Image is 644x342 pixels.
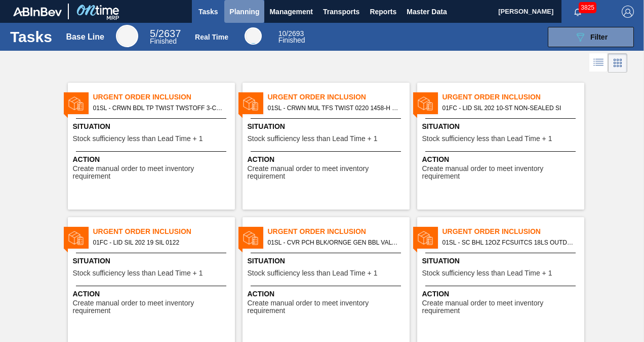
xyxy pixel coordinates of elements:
span: Tasks [197,6,219,18]
span: Urgent Order Inclusion [442,92,584,102]
div: Card Vision [608,53,627,73]
span: Stock sufficiency less than Lead Time + 1 [73,135,203,143]
span: / 2693 [278,29,304,38]
img: status [418,96,433,111]
span: 01SL - CVR PCH BLK/ORNGE GEN BBL VALVE 1223 [268,237,401,248]
span: Create manual order to meet inventory requirement [422,299,582,315]
span: Finished [150,37,177,45]
span: Situation [422,256,582,266]
span: Urgent Order Inclusion [442,226,584,237]
span: 01SL - SC BHL 12OZ FCSUITCS 18LS OUTDOOR [442,237,576,248]
span: Stock sufficiency less than Lead Time + 1 [422,269,552,277]
div: Real Time [278,30,305,44]
span: Filter [590,33,608,41]
span: Action [248,289,407,299]
img: status [418,230,433,246]
span: 3825 [579,2,596,13]
span: Urgent Order Inclusion [93,92,235,102]
span: Action [73,289,232,299]
span: Situation [73,121,232,132]
span: Stock sufficiency less than Lead Time + 1 [248,269,378,277]
span: Action [73,154,232,165]
span: Management [269,6,313,18]
span: Create manual order to meet inventory requirement [422,165,582,181]
span: Stock sufficiency less than Lead Time + 1 [248,135,378,143]
span: Situation [422,121,582,132]
div: Base Line [150,29,181,45]
img: status [68,96,84,111]
span: Urgent Order Inclusion [93,226,235,237]
span: 01FC - LID SIL 202 10-ST NON-SEALED SI [442,102,576,114]
span: Urgent Order Inclusion [268,92,410,102]
button: Filter [548,27,634,47]
img: TNhmsLtSVTkK8tSr43FrP2fwEKptu5GPRR3wAAAABJRU5ErkJggg== [13,7,62,16]
span: Situation [248,121,407,132]
span: Urgent Order Inclusion [268,226,410,237]
div: Real Time [195,33,228,41]
span: 01SL - CRWN BDL TP TWIST TWSTOFF 3-COLR 26MM COMMON GLASS BOTTLE [93,102,227,114]
span: Create manual order to meet inventory requirement [73,299,232,315]
span: Stock sufficiency less than Lead Time + 1 [73,269,203,277]
span: 01SL - CRWN MUL TFS TWIST 0220 1458-H 3-COLR TW [268,102,401,114]
span: / 2637 [150,28,181,39]
span: Situation [73,256,232,266]
span: 10 [278,29,287,38]
div: List Vision [589,53,608,73]
span: Reports [370,6,396,18]
div: Real Time [245,27,262,45]
img: Logout [622,6,634,18]
span: Create manual order to meet inventory requirement [248,165,407,181]
img: status [68,230,84,246]
span: Planning [229,6,259,18]
span: Action [248,154,407,165]
span: Create manual order to meet inventory requirement [73,165,232,181]
span: Situation [248,256,407,266]
span: 5 [150,28,155,39]
span: Finished [278,36,305,44]
span: Create manual order to meet inventory requirement [248,299,407,315]
div: Base Line [116,25,138,47]
span: Action [422,289,582,299]
span: Action [422,154,582,165]
img: status [243,230,258,246]
div: Base Line [66,32,104,42]
span: 01FC - LID SIL 202 19 SIL 0122 [93,237,227,248]
span: Master Data [407,6,447,18]
button: Notifications [561,5,594,19]
img: status [243,96,258,111]
h1: Tasks [10,31,52,43]
span: Transports [323,6,359,18]
span: Stock sufficiency less than Lead Time + 1 [422,135,552,143]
